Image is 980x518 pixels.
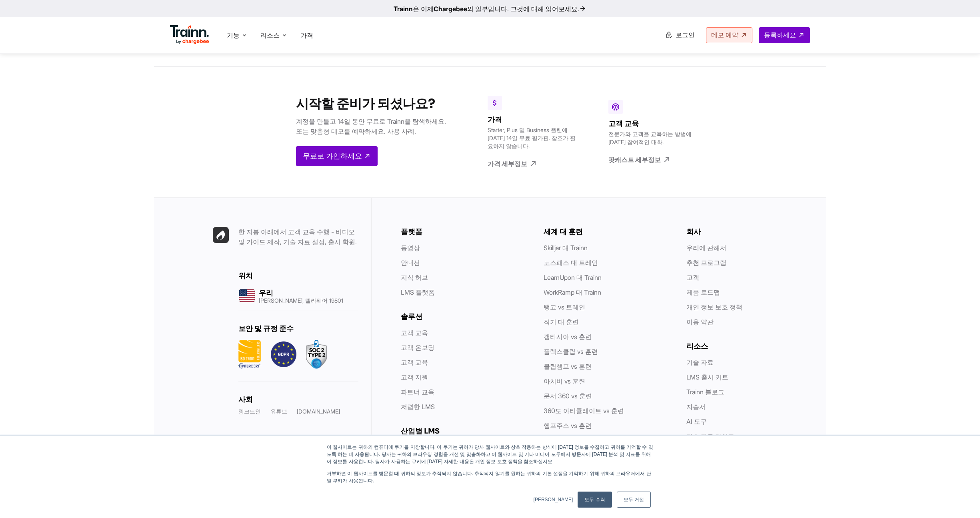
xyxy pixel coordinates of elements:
[260,31,280,40] span: 리소스
[686,288,720,296] a: 제품 로드맵
[401,426,528,436] h6: 산업별 LMS
[303,151,362,161] font: 무료로 가입하세요
[764,31,796,40] span: 등록하세요
[401,373,428,381] a: 고객 지원
[394,5,579,13] font: 은 이제 의 일부입니다. 그것에 대해 읽어보세요.
[759,27,810,43] a: 등록하세요
[271,340,296,369] img: GDPR.png
[259,298,343,303] p: [PERSON_NAME], 델라웨어 19801
[686,418,707,426] a: AI 도구
[238,395,358,404] h6: 사회
[608,156,661,165] font: 팟캐스트 세부정보
[544,273,602,281] a: LearnUpon 대 Trainn
[296,116,446,137] p: 계정을 만들고 14일 동안 무료로 Trainn을 탐색하세요. 또는 맞춤형 데모를 예약하세요. 사용 사례.
[488,160,527,169] font: 가격 세부정보
[686,432,734,440] a: 기술 자료 가이드
[213,227,229,243] img: 훈련 | 한 지붕 아래 모든 것
[544,422,592,430] a: 헬프주스 vs 훈련
[327,470,653,484] p: 거부하면 이 웹사이트를 방문할 때 귀하의 정보가 추적되지 않습니다. 추적되지 않기를 원하는 귀하의 기본 설정을 기억하기 위해 귀하의 브라우저에서 단일 쿠키가 사용됩니다.
[296,96,446,112] h3: 시작할 준비가 되셨나요?
[686,403,706,411] a: 자습서
[686,358,714,366] a: 기술 자료
[227,31,240,40] span: 기능
[544,377,585,385] a: 아치비 vs 훈련
[401,403,435,411] a: 저렴한 LMS
[544,288,601,296] a: WorkRamp 대 Trainn
[488,126,580,150] p: Starter, Plus 및 Business 플랜에 [DATE] 14일 무료 평가판. 참조가 필요하지 않습니다.
[297,408,340,416] a: [DOMAIN_NAME]
[401,312,528,321] h6: 솔루션
[660,28,700,43] a: 로그인
[686,318,714,326] a: 이용 약관
[401,329,428,337] a: 고객 교육
[238,324,358,333] h6: 보안 및 규정 준수
[544,244,588,252] a: Skilljar 대 Trainn
[686,388,724,396] a: Trainn 블로그
[401,227,528,237] h6: 플랫폼
[434,5,467,13] b: Chargebee
[578,492,612,508] a: 모두 수락
[544,407,624,415] a: 360도 아티큘레이트 vs 훈련
[401,288,435,296] a: LMS 플랫폼
[686,227,813,237] h6: 회사
[306,340,327,369] img: SOC2
[401,358,428,366] a: 고객 교육
[617,492,651,508] a: 모두 거절
[686,373,728,381] a: LMS 출시 키트
[608,156,700,165] a: 팟캐스트 세부정보
[686,341,813,351] h6: 리소스
[238,271,358,281] h6: 위치
[544,227,670,237] h6: 세계 대 훈련
[544,303,585,311] a: 탱고 vs 트레인
[300,31,313,39] a: 가격
[676,31,695,40] span: 로그인
[706,27,752,43] a: 데모 예약
[711,31,738,40] span: 데모 예약
[394,5,413,13] b: Trainn
[401,388,434,396] a: 파트너 교육
[238,340,261,369] img: ISO
[544,392,592,400] a: 문서 360 vs 훈련
[686,244,726,252] a: 우리에 관해서
[608,119,700,128] h6: 고객 교육
[401,244,420,252] a: 동영상
[488,115,580,124] h6: 가격
[544,347,598,355] a: 플렉스클립 vs 훈련
[686,303,742,311] a: 개인 정보 보호 정책
[401,343,434,351] a: 고객 온보딩
[170,25,209,44] img: Trainn 로고
[544,259,598,267] a: 노스패스 대 트레인
[270,408,287,416] a: 유튜브
[488,160,580,169] a: 가격 세부정보
[238,287,256,304] img: 미국 본사
[534,496,573,503] a: [PERSON_NAME]
[238,227,358,247] p: 한 지붕 아래에서 고객 교육 수행 - 비디오 및 가이드 제작, 기술 자료 설정, 출시 학원.
[544,333,592,341] a: 캠타시아 vs 훈련
[401,273,428,281] a: 지식 허브
[327,444,653,465] p: 이 웹사이트는 귀하의 컴퓨터에 쿠키를 저장합니다. 이 쿠키는 귀하가 당사 웹사이트와 상호 작용하는 방식에 [DATE] 정보를 수집하고 귀하를 기억할 수 있도록 하는 데 사용됩...
[296,146,378,166] a: 무료로 가입하세요
[686,259,726,267] a: 추천 프로그램
[259,288,343,298] h6: 우리
[686,273,699,281] a: 고객
[544,362,592,370] a: 클립챔프 vs 훈련
[544,318,579,326] a: 직기 대 훈련
[608,130,700,146] p: 전문가와 고객을 교육하는 방법에 [DATE] 참여적인 대화.
[238,408,261,416] a: 링크드인
[401,259,420,267] a: 안내선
